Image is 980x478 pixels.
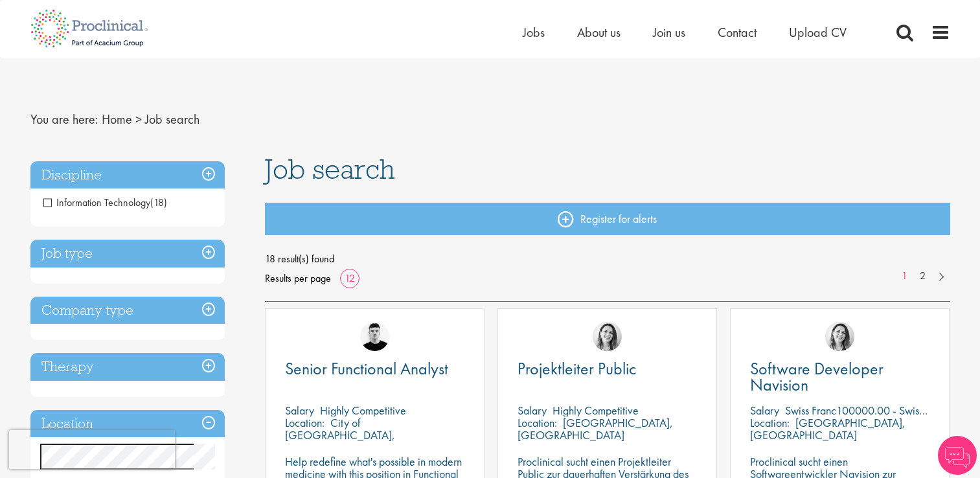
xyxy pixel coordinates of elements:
[577,24,621,41] a: About us
[913,269,932,284] a: 2
[265,269,331,288] span: Results per page
[593,322,622,351] img: Nur Ergiydiren
[340,271,359,285] a: 12
[285,415,395,455] p: City of [GEOGRAPHIC_DATA], [GEOGRAPHIC_DATA]
[43,196,167,209] span: Information Technology
[30,353,225,381] h3: Therapy
[285,361,464,377] a: Senior Functional Analyst
[553,403,639,418] p: Highly Competitive
[518,358,636,380] span: Projektleiter Public
[360,322,389,351] img: Patrick Melody
[825,322,854,351] img: Nur Ergiydiren
[285,403,314,418] span: Salary
[30,410,225,438] h3: Location
[750,358,883,396] span: Software Developer Navision
[518,361,697,377] a: Projektleiter Public
[518,403,547,418] span: Salary
[145,111,199,128] span: Job search
[150,196,167,209] span: (18)
[938,436,977,475] img: Chatbot
[518,415,673,442] p: [GEOGRAPHIC_DATA], [GEOGRAPHIC_DATA]
[30,297,225,324] h3: Company type
[285,358,448,380] span: Senior Functional Analyst
[265,249,950,269] span: 18 result(s) found
[135,111,142,128] span: >
[265,152,395,187] span: Job search
[750,415,790,430] span: Location:
[789,24,847,41] a: Upload CV
[43,196,150,209] span: Information Technology
[320,403,406,418] p: Highly Competitive
[518,415,557,430] span: Location:
[750,403,779,418] span: Salary
[718,24,757,41] a: Contact
[523,24,545,41] a: Jobs
[653,24,685,41] a: Join us
[30,240,225,267] h3: Job type
[285,415,325,430] span: Location:
[895,269,914,284] a: 1
[265,203,950,235] a: Register for alerts
[102,111,132,128] a: breadcrumb link
[9,430,175,469] iframe: reCAPTCHA
[30,161,225,189] h3: Discipline
[750,415,906,442] p: [GEOGRAPHIC_DATA], [GEOGRAPHIC_DATA]
[750,361,929,393] a: Software Developer Navision
[30,111,98,128] span: You are here:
